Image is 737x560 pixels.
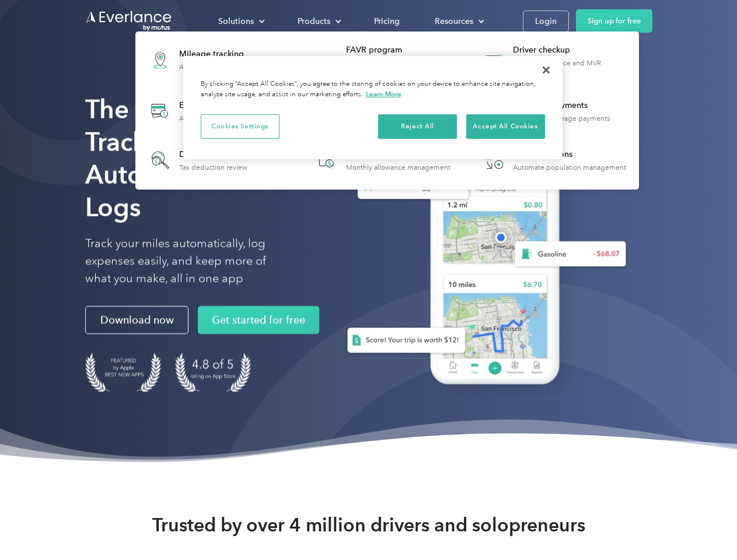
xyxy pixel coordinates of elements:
img: Everlance, mileage tracker app, expense tracking app [329,111,635,402]
img: Badge for Featured by Apple Best New Apps [85,353,161,392]
a: Mileage trackingAutomatic mileage logs [141,38,261,81]
nav: Products [135,32,639,190]
a: Accountable planMonthly allowance management [308,141,456,179]
button: Close [533,57,559,83]
button: Accept All Cookies [466,114,545,139]
a: HR IntegrationsAutomate population management [475,141,632,179]
div: FAVR program [346,44,466,56]
div: Login [535,14,557,29]
a: Expense trackingAutomatic transaction logs [141,90,269,132]
div: Pricing [374,14,400,29]
div: Resources [423,11,494,32]
div: HR Integrations [513,149,626,160]
div: Mileage tracking [179,48,255,60]
img: 4.9 out of 5 stars on the app store [175,353,251,392]
div: Privacy [183,56,563,159]
div: Expense tracking [179,100,263,111]
a: Download now [85,306,188,334]
div: Solutions [218,14,254,29]
a: Sign up for free [576,9,652,33]
div: License, insurance and MVR verification [513,59,633,75]
div: Cookie banner [183,56,563,159]
div: Monthly allowance management [346,163,450,171]
div: Driver checkup [513,44,633,56]
div: Solutions [207,11,274,32]
button: Reject All [378,114,457,139]
a: Get started for free [198,306,319,334]
strong: Trusted by over 4 million drivers and solopreneurs [152,513,585,537]
div: Automate population management [513,163,626,171]
a: More information about your privacy, opens in a new tab [366,90,401,98]
a: FAVR programFixed & Variable Rate reimbursement design & management [308,38,466,81]
div: Automatic mileage logs [179,63,255,71]
div: Tax deduction review [179,163,247,171]
div: Automatic transaction logs [179,114,263,123]
div: Deduction finder [179,149,247,160]
a: Pricing [362,11,411,32]
div: Resources [435,14,473,29]
p: Track your miles automatically, log expenses easily, and keep more of what you make, all in one app [85,235,294,288]
a: Go to homepage [85,10,173,32]
a: Deduction finderTax deduction review [141,141,253,179]
div: Products [298,14,330,29]
div: Products [286,11,351,32]
a: Login [523,10,569,32]
div: By clicking “Accept All Cookies”, you agree to the storing of cookies on your device to enhance s... [201,79,545,100]
button: Cookies Settings [201,114,280,139]
a: Driver checkupLicense, insurance and MVR verification [475,38,633,81]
